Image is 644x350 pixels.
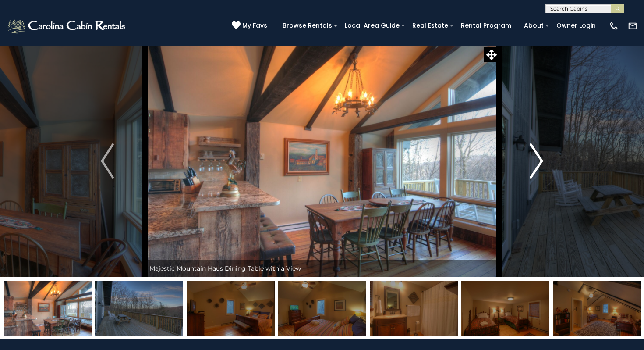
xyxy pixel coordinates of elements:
[552,19,600,32] a: Owner Login
[408,19,453,32] a: Real Estate
[145,260,499,277] div: Majestic Mountain Haus Dining Table with a View
[530,143,543,179] img: arrow
[101,143,114,179] img: arrow
[232,21,269,31] a: My Favs
[278,19,336,32] a: Browse Rentals
[70,45,145,277] button: Previous
[520,19,548,32] a: About
[628,21,637,31] img: mail-regular-white.png
[456,19,516,32] a: Rental Program
[7,17,128,35] img: White-1-2.png
[95,281,183,336] img: 163276099
[609,21,619,31] img: phone-regular-white.png
[553,281,641,336] img: 163276087
[242,21,267,30] span: My Favs
[187,281,275,336] img: 163276100
[461,281,549,336] img: 163276102
[499,45,574,277] button: Next
[4,281,92,336] img: 163276085
[370,281,458,336] img: 163276101
[278,281,366,336] img: 163276086
[340,19,404,32] a: Local Area Guide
